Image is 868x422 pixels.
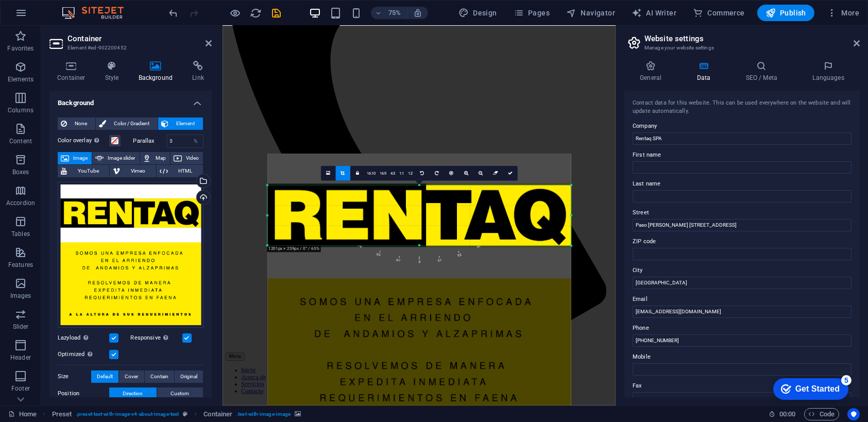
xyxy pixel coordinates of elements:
p: Boxes [12,168,29,176]
div: HOME2-03-Wo_M4LWM-PNs7eRoN5APGQ.jpg [58,182,203,328]
label: City [633,264,852,277]
span: AI Writer [632,8,676,18]
a: 16:10 [365,166,378,181]
button: AI Writer [627,5,680,21]
a: 1:2 [406,166,415,181]
label: First name [633,149,852,161]
h4: Background [131,61,185,82]
a: Crop mode [335,166,350,181]
a: 1:1 [397,166,406,181]
div: Get Started [28,11,72,21]
button: Navigator [562,5,619,21]
h2: Container [67,34,212,43]
a: Rotate left 90° [415,166,430,181]
h4: Languages [797,61,860,82]
a: Center [444,166,459,181]
p: Slider [13,323,29,331]
span: Contain [150,370,168,383]
label: Color overlay [58,134,109,147]
p: Header [10,353,31,362]
h4: General [624,61,681,82]
span: Commerce [693,8,745,18]
p: Columns [8,106,33,114]
h2: Website settings [644,34,860,43]
p: Favorites [7,44,33,53]
span: Direction [123,387,143,400]
span: Image [72,152,89,164]
div: Get Started 5 items remaining, 0% complete [6,5,81,27]
span: YouTube [70,165,106,177]
button: Design [454,5,501,21]
p: Features [8,261,33,269]
span: . preset-text-with-image-v4-about-image-text [76,408,179,420]
button: Custom [157,387,203,400]
button: Element [158,117,203,130]
span: Element [172,117,200,130]
button: reload [250,7,262,19]
button: undo [167,7,180,19]
div: 1201px × 239px / 0° / 65% [267,246,321,252]
span: Click to select. Double-click to edit [203,408,232,420]
button: HTML [157,165,203,177]
p: Accordion [6,199,35,207]
span: Map [155,152,167,164]
label: Mobile [633,351,852,363]
a: 16:9 [378,166,388,181]
i: This element is a customizable preset [183,411,188,417]
span: Navigator [566,8,615,18]
a: Zoom out [473,166,488,181]
span: Pages [514,8,550,18]
button: save [270,7,283,19]
button: Direction [109,387,157,400]
span: Video [185,152,200,164]
p: Elements [8,75,34,83]
a: Click to cancel selection. Double-click to open Pages [8,408,37,420]
h6: 75% [386,7,403,19]
button: Vimeo [110,165,156,177]
button: Pages [509,5,554,21]
button: Click here to leave preview mode and continue editing [229,7,242,19]
label: Lazyload [58,332,109,344]
span: Vimeo [123,165,152,177]
label: Parallax [133,138,167,144]
a: Keep aspect ratio [350,166,365,181]
span: Click to select. Double-click to edit [52,408,72,420]
button: More [823,5,863,21]
div: Contact data for this website. This can be used everywhere on the website and will update automat... [633,99,852,116]
h4: SEO / Meta [730,61,797,82]
span: 00 00 [779,408,795,420]
h4: Style [97,61,131,82]
a: Select files from the file manager, stock photos, or upload file(s) [321,166,336,181]
label: Phone [633,322,852,334]
label: Optimized [58,348,109,361]
span: Code [809,408,835,420]
i: Undo: Delete elements (Ctrl+Z) [168,7,180,19]
h3: Element #ed-902200452 [67,43,191,53]
label: ZIP code [633,235,852,248]
a: Confirm [503,166,518,181]
span: Cover [125,370,138,383]
a: Reset [488,166,503,181]
label: Responsive [131,332,182,344]
button: Color / Gradient [96,117,158,130]
h4: Data [681,61,730,82]
div: % [189,135,203,147]
label: Email [633,293,852,306]
span: Image slider [107,152,136,164]
label: Position [58,387,109,400]
nav: breadcrumb [52,408,301,420]
button: 75% [371,7,407,19]
button: Contain [145,370,174,383]
span: Design [458,8,497,18]
span: More [827,8,859,18]
button: None [58,117,95,130]
span: HTML [171,165,200,177]
p: Content [9,137,32,145]
h4: Background [49,91,212,109]
button: YouTube [58,165,109,177]
span: . text-with-image-image [236,408,291,420]
p: Tables [11,230,30,238]
button: Image slider [92,152,139,164]
label: Last name [633,178,852,190]
a: 4:3 [388,166,397,181]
